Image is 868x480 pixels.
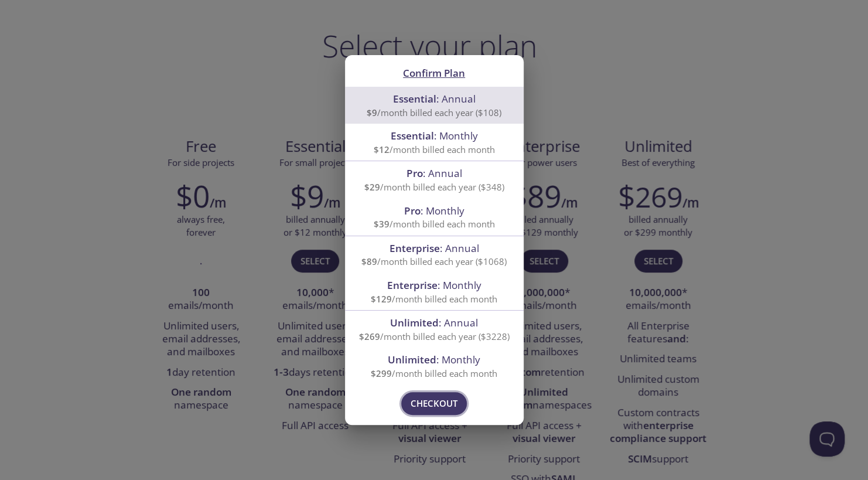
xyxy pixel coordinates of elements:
[371,293,392,305] span: $129
[345,273,524,310] div: Enterprise: Monthly$129/month billed each month
[403,66,465,80] span: Confirm Plan
[374,144,495,155] span: /month billed each month
[374,218,495,230] span: /month billed each month
[367,107,501,118] span: /month billed each year ($108)
[371,367,497,379] span: /month billed each month
[359,331,510,342] span: /month billed each year ($3228)
[389,241,440,255] span: Enterprise
[406,166,462,180] span: : Annual
[388,353,480,366] span: : Monthly
[367,107,377,118] span: $9
[345,87,524,384] ul: confirm plan selection
[345,311,524,348] div: Unlimited: Annual$269/month billed each year ($3228)
[387,278,438,292] span: Enterprise
[345,236,524,273] div: Enterprise: Annual$89/month billed each year ($1068)
[345,348,524,384] div: Unlimited: Monthly$299/month billed each month
[387,278,481,292] span: : Monthly
[364,181,380,193] span: $29
[345,199,524,236] div: Pro: Monthly$39/month billed each month
[374,144,389,155] span: $12
[411,396,457,411] span: Checkout
[404,204,464,217] span: : Monthly
[390,316,439,329] span: Unlimited
[361,256,377,267] span: $89
[390,316,478,329] span: : Annual
[371,367,392,379] span: $299
[371,293,497,305] span: /month billed each month
[391,129,478,142] span: : Monthly
[406,166,423,180] span: Pro
[364,181,504,193] span: /month billed each year ($348)
[345,124,524,161] div: Essential: Monthly$12/month billed each month
[391,129,434,142] span: Essential
[393,92,476,105] span: : Annual
[404,204,421,217] span: Pro
[393,92,436,105] span: Essential
[374,218,389,230] span: $39
[401,392,467,414] button: Checkout
[388,353,436,366] span: Unlimited
[359,331,380,342] span: $269
[389,241,479,255] span: : Annual
[361,256,507,267] span: /month billed each year ($1068)
[345,161,524,198] div: Pro: Annual$29/month billed each year ($348)
[345,87,524,124] div: Essential: Annual$9/month billed each year ($108)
